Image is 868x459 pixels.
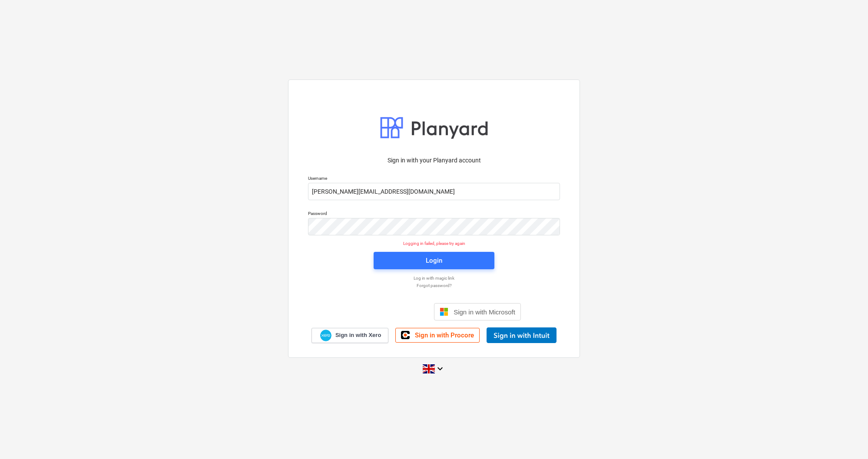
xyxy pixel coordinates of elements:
div: Sign in with Google. Opens in new tab [347,302,427,321]
a: Forgot password? [304,283,564,288]
p: Username [308,175,560,183]
img: Xero logo [320,330,331,341]
span: Sign in with Procore [415,331,474,339]
iframe: Chat Widget [825,417,868,459]
img: Microsoft logo [440,307,448,316]
a: Sign in with Xero [311,328,389,343]
a: Log in with magic link [304,275,564,281]
input: Username [308,183,560,200]
iframe: Sign in with Google Button [343,302,431,321]
p: Password [308,211,560,218]
span: Sign in with Microsoft [454,308,515,316]
div: Login [426,255,442,266]
i: keyboard_arrow_down [435,363,445,374]
button: Login [374,252,494,269]
p: Sign in with your Planyard account [308,156,560,165]
a: Sign in with Procore [395,328,480,343]
p: Logging in failed, please try again [303,241,565,246]
span: Sign in with Xero [335,331,381,339]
